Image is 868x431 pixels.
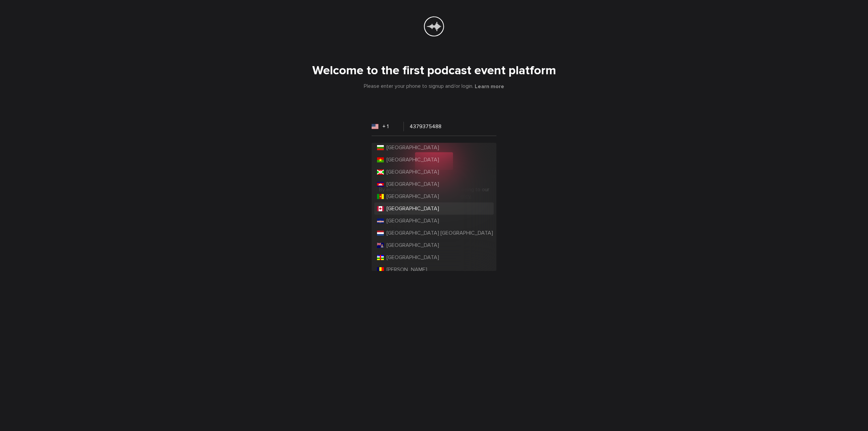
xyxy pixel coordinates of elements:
span: [GEOGRAPHIC_DATA] [387,242,439,249]
img: BF [377,157,384,162]
span: [GEOGRAPHIC_DATA] [387,205,439,212]
span: [GEOGRAPHIC_DATA] [387,156,439,163]
img: KH [377,182,384,187]
button: Learn more [475,83,504,90]
h1: Welcome to the first podcast event platform [225,64,643,77]
span: [GEOGRAPHIC_DATA] [387,217,439,224]
img: TD [377,267,384,272]
img: BG [377,145,384,150]
span: [GEOGRAPHIC_DATA] [387,193,439,200]
img: CF [377,255,384,260]
img: CV [377,218,384,223]
span: [GEOGRAPHIC_DATA] [387,254,439,261]
input: Enter your number [372,122,496,136]
span: [GEOGRAPHIC_DATA] [387,144,439,151]
img: BI [377,170,384,175]
span: [PERSON_NAME] [387,266,427,273]
span: [GEOGRAPHIC_DATA] [GEOGRAPHIC_DATA] [387,230,493,236]
img: KY [377,243,384,248]
img: CM [377,194,384,199]
img: BQ [377,231,384,236]
span: [GEOGRAPHIC_DATA] [387,169,439,175]
span: [GEOGRAPHIC_DATA] [387,181,439,188]
img: CA [377,206,384,211]
div: Please enter your phone to signup and/or login. [225,83,643,90]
